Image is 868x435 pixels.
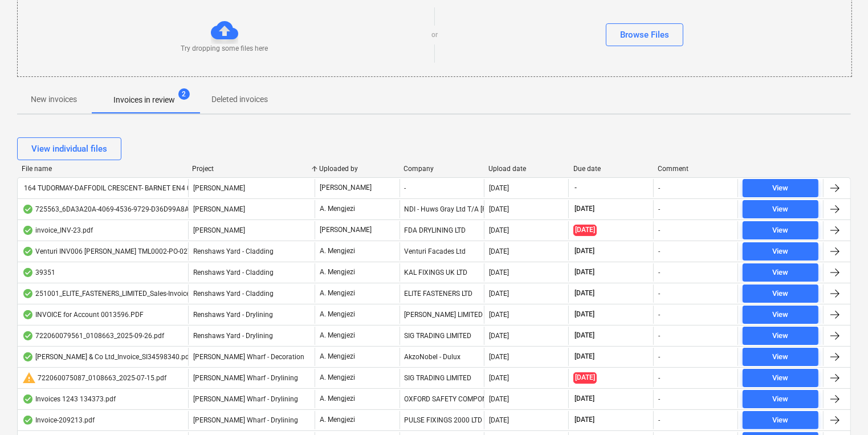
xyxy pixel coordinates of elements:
span: Renshaws Yard - Drylining [193,332,273,340]
div: OCR finished [22,416,34,425]
span: Montgomery's Wharf - Drylining [193,395,298,403]
button: View [743,369,818,387]
div: View individual files [31,141,107,156]
button: View [743,263,818,282]
div: [DATE] [489,226,509,234]
div: - [658,374,660,382]
div: FDA DRYLINING LTD [400,221,484,239]
span: [DATE] [573,288,596,298]
span: - [573,183,578,193]
p: A. Mengjezi [320,246,355,256]
span: Montgomery's Wharf - Drylining [193,374,298,382]
span: Renshaws Yard - Drylining [193,311,273,319]
div: AkzoNobel - Dulux [400,348,484,366]
div: - [658,290,660,298]
div: - [658,226,660,234]
span: [DATE] [573,246,596,256]
button: View [743,327,818,345]
span: [DATE] [573,267,596,277]
div: - [658,353,660,361]
div: [DATE] [489,311,509,319]
div: Company [404,165,479,173]
div: SIG TRADING LIMITED [400,327,484,345]
div: 39351 [22,268,55,277]
div: Upload date [488,165,564,173]
div: View [773,203,789,216]
button: View [743,411,818,429]
div: 164 TUDORMAY-DAFFODIL CRESCENT- BARNET EN4 0BZ - week ending [DATE]- Manor & Co ltd- inv. 164.xls [22,184,351,192]
div: NDI - Huws Gray Ltd T/A [PERSON_NAME] [400,200,484,218]
div: OCR finished [22,395,34,404]
div: [DATE] [489,205,509,213]
span: [DATE] [573,225,597,235]
span: [DATE] [573,394,596,404]
div: OCR finished [22,310,34,319]
div: [DATE] [489,184,509,192]
span: 2 [178,88,190,100]
div: View [773,330,789,343]
span: warning [22,371,36,385]
div: KAL FIXINGS UK LTD [400,263,484,282]
div: Comment [658,165,733,173]
span: [DATE] [573,204,596,214]
div: - [658,311,660,319]
div: View [773,414,789,427]
div: [DATE] [489,374,509,382]
div: View [773,393,789,406]
div: Project [192,165,310,173]
p: Try dropping some files here [181,44,268,54]
div: 722060079561_0108663_2025-09-26.pdf [22,331,164,340]
div: OCR finished [22,247,34,256]
div: Uploaded by [319,165,395,173]
div: View [773,224,789,237]
div: View [773,351,789,364]
p: A. Mengjezi [320,352,355,361]
p: A. Mengjezi [320,267,355,277]
span: [DATE] [573,331,596,340]
div: View [773,308,789,322]
div: View [773,287,789,300]
div: View [773,372,789,385]
span: [DATE] [573,310,596,319]
button: View [743,242,818,261]
p: New invoices [31,93,77,105]
div: invoice_INV-23.pdf [22,226,93,235]
div: [DATE] [489,353,509,361]
p: Deleted invoices [211,93,268,105]
div: PULSE FIXINGS 2000 LTD [400,411,484,429]
div: - [658,416,660,424]
div: - [658,205,660,213]
span: Renshaws Yard - Cladding [193,290,274,298]
div: INVOICE for Account 0013596.PDF [22,310,144,319]
div: Venturi Facades Ltd [400,242,484,261]
p: A. Mengjezi [320,288,355,298]
span: Trent Park [193,226,245,234]
button: View [743,390,818,408]
div: Venturi INV006 [PERSON_NAME] TML0002-PO-027.pdf [22,247,203,256]
div: View [773,266,789,279]
iframe: Chat Widget [811,380,868,435]
p: A. Mengjezi [320,415,355,425]
span: Montgomery's Wharf - Decoration [193,353,304,361]
div: - [658,247,660,255]
span: Trent Park [193,205,245,213]
button: View [743,221,818,239]
div: OCR finished [22,226,34,235]
div: Due date [573,165,649,173]
div: [PERSON_NAME] LIMITED [400,306,484,324]
span: Renshaws Yard - Cladding [193,247,274,255]
div: OCR finished [22,268,34,277]
div: [DATE] [489,269,509,277]
button: View [743,179,818,197]
div: File name [22,165,183,173]
button: View [743,348,818,366]
div: Invoice-209213.pdf [22,416,95,425]
span: [DATE] [573,372,597,383]
span: Montgomery's Wharf - Drylining [193,416,298,424]
span: Trent Park [193,184,245,192]
div: SIG TRADING LIMITED [400,369,484,387]
div: - [658,184,660,192]
span: [DATE] [573,415,596,425]
div: View [773,245,789,258]
div: OCR finished [22,205,34,214]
